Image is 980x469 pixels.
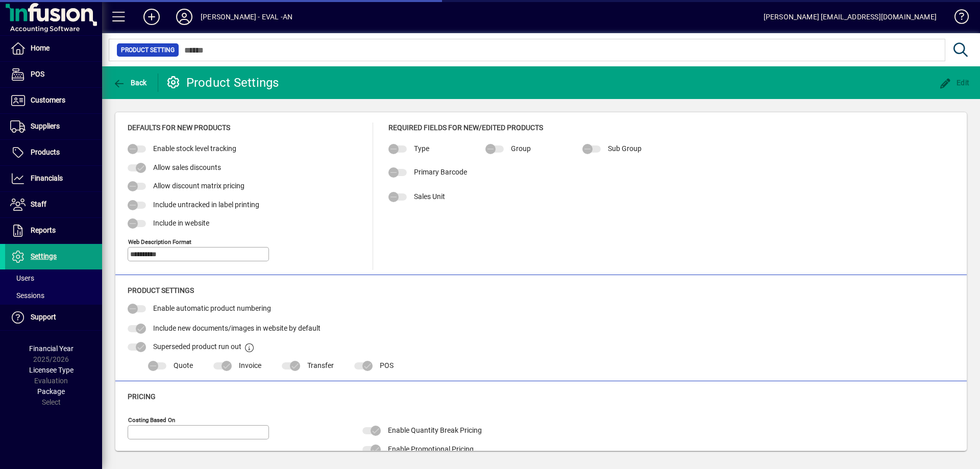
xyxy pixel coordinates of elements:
a: Home [5,36,102,61]
span: Primary Barcode [414,168,467,176]
app-page-header-button: Back [102,73,158,92]
span: Back [113,79,147,87]
span: Group [511,144,531,153]
span: POS [31,70,44,78]
span: Reports [31,226,56,234]
span: Package [37,387,65,396]
button: Back [110,73,150,92]
span: Quote [174,361,193,369]
a: Products [5,140,102,165]
button: Profile [168,8,201,26]
div: Product Settings [166,75,279,91]
span: Invoice [239,361,261,369]
span: Enable Promotional Pricing [388,445,474,453]
span: POS [380,361,394,369]
span: Edit [939,79,970,87]
span: Enable stock level tracking [153,144,236,153]
span: Allow discount matrix pricing [153,182,244,190]
span: Product Setting [121,45,175,55]
span: Pricing [128,392,156,401]
span: Sub Group [608,144,642,153]
span: Include untracked in label printing [153,201,259,209]
div: [PERSON_NAME] [EMAIL_ADDRESS][DOMAIN_NAME] [764,9,937,25]
span: Type [414,144,429,153]
a: Financials [5,166,102,191]
a: Users [5,269,102,287]
a: Knowledge Base [947,2,967,35]
div: [PERSON_NAME] - EVAL -AN [201,9,292,25]
span: Users [10,274,34,282]
button: Add [135,8,168,26]
span: Products [31,148,60,156]
mat-label: Web Description Format [128,238,191,245]
span: Include in website [153,219,209,227]
span: Enable automatic product numbering [153,304,271,312]
span: Allow sales discounts [153,163,221,171]
span: Required Fields for New/Edited Products [388,124,543,132]
span: Superseded product run out [153,342,241,351]
a: Staff [5,192,102,217]
span: Sessions [10,291,44,300]
a: Sessions [5,287,102,304]
span: Suppliers [31,122,60,130]
span: Financial Year [29,344,73,353]
span: Enable Quantity Break Pricing [388,426,482,434]
span: Settings [31,252,57,260]
span: Licensee Type [29,366,73,374]
a: Suppliers [5,114,102,139]
span: Product Settings [128,286,194,294]
span: Sales Unit [414,192,445,201]
button: Edit [937,73,972,92]
span: Include new documents/images in website by default [153,324,321,332]
span: Customers [31,96,65,104]
a: Customers [5,88,102,113]
mat-label: Costing Based on [128,416,175,424]
a: Reports [5,218,102,243]
span: Transfer [307,361,334,369]
span: Staff [31,200,46,208]
span: Financials [31,174,63,182]
a: POS [5,62,102,87]
a: Support [5,305,102,330]
span: Defaults for new products [128,124,230,132]
span: Support [31,313,56,321]
span: Home [31,44,50,52]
